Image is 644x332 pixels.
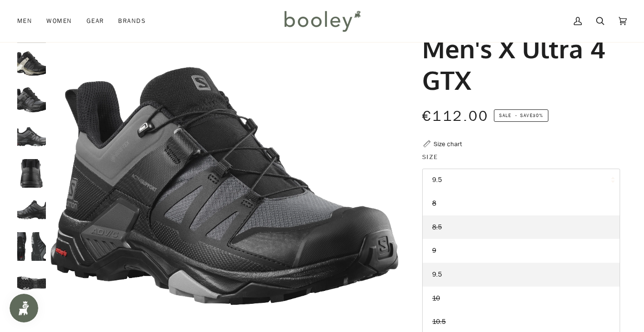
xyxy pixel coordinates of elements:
img: Salomon Men's X Ultra 4 GTX Magnet / Black / Monument - Booley Galway [17,122,46,151]
span: 9.5 [432,270,442,279]
div: Size chart [434,139,462,149]
h1: Men's X Ultra 4 GTX [422,32,613,96]
span: Women [46,16,72,26]
span: Gear [87,16,104,26]
img: Salomon Men's X Ultra 4 GTX Magnet / Black / Monument A - Booley Galway [17,86,46,114]
img: Salomon Men's X Ultra 4 GTX Magnet / Black / Monument - Booley Galway [17,269,46,298]
button: 9.5 [422,169,620,192]
a: 8 [423,192,620,215]
span: 10.5 [432,317,446,326]
img: Salomon Men's X Ultra 4 GTX Magnet / Black / Monument - Booley Galway [17,195,46,224]
span: 8 [432,199,436,208]
img: Salomon Men's X Ultra 4 GTX Magnet / Black / Monument - Booley Galway [17,232,46,261]
span: 9 [432,246,436,255]
img: Salomon Men's X Ultra 4 GTX Magnet / Black / Monument - Booley Galway [17,159,46,188]
img: Booley [280,7,364,35]
img: Salomon Men's X Ultra 4 GTX Black / Vintage Khaki / Vanilla Ice - Booley Galway [17,49,46,78]
span: Men [17,16,32,26]
em: • [513,112,520,119]
span: Size [422,152,438,162]
span: €112.00 [422,107,489,126]
span: 30% [533,112,543,119]
a: 9 [423,239,620,263]
span: 8.5 [432,223,442,232]
span: Sale [499,112,511,119]
a: 9.5 [423,263,620,287]
span: Brands [118,16,146,26]
iframe: Button to open loyalty program pop-up [10,294,38,322]
a: 10 [423,287,620,311]
a: 8.5 [423,215,620,239]
span: Save [494,109,548,122]
span: 10 [432,294,440,303]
